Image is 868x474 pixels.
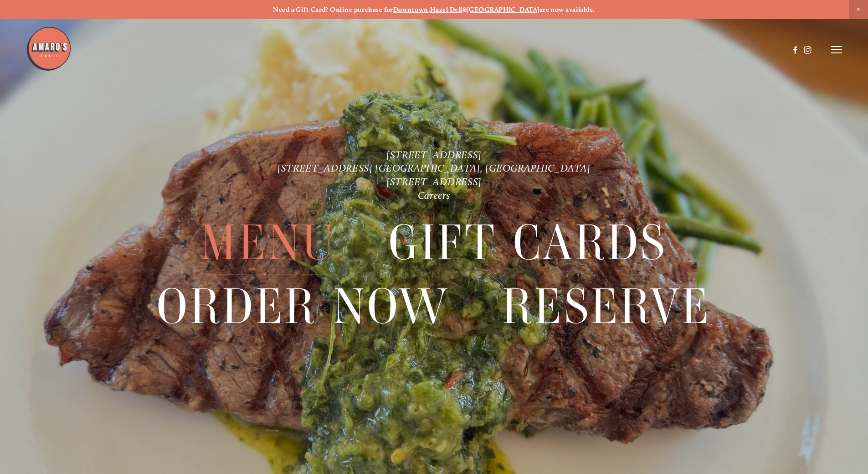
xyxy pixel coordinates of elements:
[386,176,482,188] a: [STREET_ADDRESS]
[157,275,450,338] span: Order Now
[418,189,451,202] a: Careers
[502,275,711,338] a: Reserve
[200,212,336,275] span: Menu
[462,5,467,14] strong: &
[430,5,462,14] a: Hazel Dell
[157,275,450,338] a: Order Now
[502,275,711,338] span: Reserve
[273,5,393,14] strong: Need a Gift Card? Online purchase for
[428,5,430,14] strong: ,
[386,149,482,161] a: [STREET_ADDRESS]
[277,162,591,174] a: [STREET_ADDRESS] [GEOGRAPHIC_DATA], [GEOGRAPHIC_DATA]
[539,5,595,14] strong: are now available.
[200,212,336,274] a: Menu
[389,212,668,275] span: Gift Cards
[467,5,539,14] a: [GEOGRAPHIC_DATA]
[26,26,72,72] img: Amaro's Table
[389,212,668,274] a: Gift Cards
[393,5,428,14] a: Downtown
